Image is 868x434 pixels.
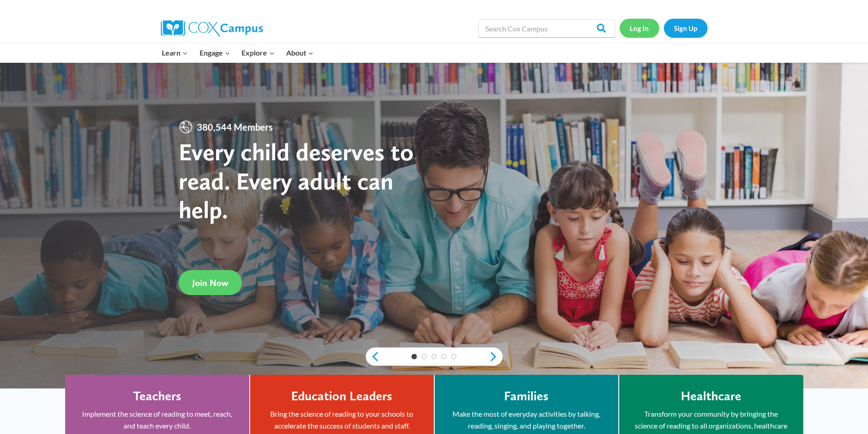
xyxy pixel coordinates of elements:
[280,43,319,62] button: Child menu of About
[620,19,659,37] a: Log In
[264,408,420,431] p: Bring the science of reading to your schools to accelerate the success of students and staff.
[192,277,228,288] span: Join Now
[620,19,708,37] nav: Secondary Navigation
[193,120,277,134] span: 380,544 Members
[681,388,741,404] h4: Healthcare
[236,43,281,62] button: Child menu of Explore
[133,388,181,404] h4: Teachers
[411,354,417,359] a: 1
[291,388,392,404] h4: Education Leaders
[194,43,236,62] button: Child menu of Engage
[161,20,263,36] img: Cox Campus
[664,19,708,37] a: Sign Up
[156,43,194,62] button: Child menu of Learn
[79,408,236,431] p: Implement the science of reading to meet, reach, and teach every child.
[156,43,319,62] nav: Primary Navigation
[441,354,447,359] a: 4
[366,351,380,362] a: previous
[478,19,615,37] input: Search Cox Campus
[451,354,457,359] a: 5
[179,270,242,295] a: Join Now
[366,347,503,366] div: content slider buttons
[431,354,437,359] a: 3
[179,137,414,224] strong: Every child deserves to read. Every adult can help.
[489,351,503,362] a: next
[504,388,549,404] h4: Families
[448,408,605,431] p: Make the most of everyday activities by talking, reading, singing, and playing together.
[421,354,427,359] a: 2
